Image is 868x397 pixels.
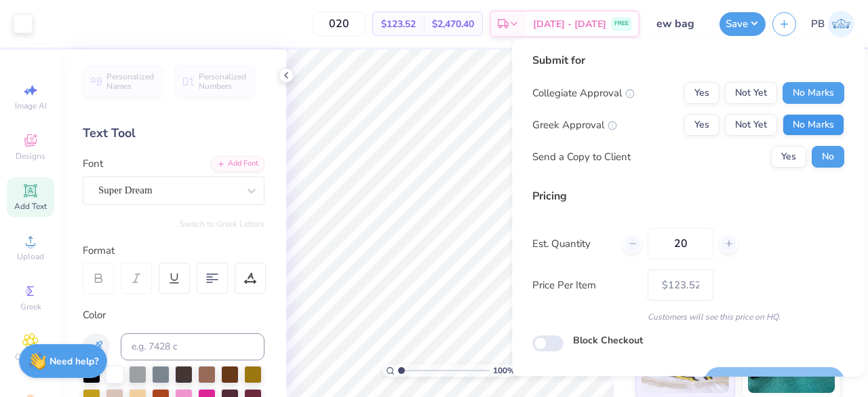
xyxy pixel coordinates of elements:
button: No Marks [783,114,844,136]
span: Add Text [14,201,47,212]
div: Collegiate Approval [532,86,635,101]
input: – – [313,12,366,36]
label: Price Per Item [532,278,637,293]
span: Personalized Names [106,72,155,91]
label: Font [83,156,103,172]
button: Not Yet [725,114,777,136]
div: Customers will see this price on HQ. [532,311,844,323]
button: Save [719,12,766,36]
label: Est. Quantity [532,236,613,252]
div: Send a Copy to Client [532,149,631,165]
img: Pipyana Biswas [828,11,854,37]
div: Format [83,243,266,259]
span: FREE [614,19,629,29]
button: Yes [771,146,806,168]
div: Add Font [211,156,264,172]
div: Submit for [532,52,844,69]
input: – – [648,228,713,259]
button: No [812,146,844,168]
span: Clipart & logos [7,352,54,373]
input: e.g. 7428 c [121,333,264,360]
div: Text Tool [83,124,264,143]
button: Yes [684,114,719,136]
span: $2,470.40 [432,17,474,31]
strong: Need help? [50,355,98,368]
button: Yes [684,82,719,104]
span: Image AI [15,100,47,111]
span: Designs [16,151,45,162]
button: Switch to Greek Letters [180,219,264,229]
span: Personalized Numbers [199,72,247,91]
label: Block Checkout [573,333,643,347]
span: 100 % [493,364,515,377]
span: $123.52 [381,17,416,31]
span: [DATE] - [DATE] [533,17,606,31]
a: PB [811,11,854,37]
button: No Marks [783,82,844,104]
span: Upload [17,251,44,262]
input: Untitled Design [646,10,713,37]
button: Not Yet [725,82,777,104]
span: PB [811,16,825,32]
div: Color [83,307,264,323]
span: Greek [20,301,41,312]
div: Greek Approval [532,117,617,133]
div: Pricing [532,188,844,204]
